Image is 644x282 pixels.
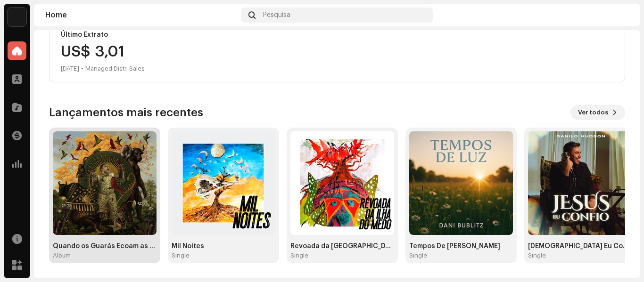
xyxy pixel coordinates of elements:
[53,131,157,235] img: fae53591-f575-41f9-bdad-e6da7af6eb3c
[409,252,427,259] div: Single
[570,105,625,120] button: Ver todos
[45,11,237,19] div: Home
[614,8,629,23] img: 9a620682-f887-4008-9adc-2a7bbb6d11a8
[172,252,190,259] div: Single
[290,131,394,235] img: c98cc1a1-637b-412d-9df6-34aae6886c90
[409,242,513,250] div: Tempos De [PERSON_NAME]
[528,131,632,235] img: 96f51040-5cad-43f2-80d9-c6e0fa1eb454
[290,242,394,250] div: Revoada da [GEOGRAPHIC_DATA]
[49,23,625,82] re-o-card-value: Último Extrato
[53,252,71,259] div: Album
[528,242,632,250] div: [DEMOGRAPHIC_DATA] Eu Confio
[61,31,613,39] div: Último Extrato
[528,252,546,259] div: Single
[81,63,83,74] div: •
[61,63,79,74] div: [DATE]
[53,242,157,250] div: Quando os Guarás Ecoam as Vozes da Floresta
[172,131,275,235] img: 86a69beb-d392-4fc0-8323-923c2f746ad9
[290,252,308,259] div: Single
[172,242,275,250] div: Mil Noites
[578,103,608,122] span: Ver todos
[263,11,290,19] span: Pesquisa
[85,63,145,74] div: Managed Distr. Sales
[409,131,513,235] img: 697a8d37-93ea-4ce6-9a1c-7026f51e3c82
[49,105,203,120] h3: Lançamentos mais recentes
[8,8,26,26] img: 4ecf9d3c-b546-4c12-a72a-960b8444102a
